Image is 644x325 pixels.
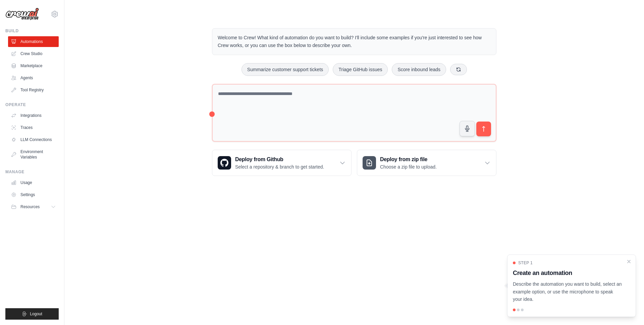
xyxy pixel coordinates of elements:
a: Crew Studio [8,48,59,59]
a: Marketplace [8,60,59,71]
a: Settings [8,189,59,200]
a: LLM Connections [8,134,59,145]
a: Usage [8,177,59,188]
button: Resources [8,201,59,212]
span: Step 1 [518,260,533,266]
button: Triage GitHub issues [333,63,388,76]
button: Summarize customer support tickets [241,63,329,76]
p: Select a repository & branch to get started. [235,164,324,170]
button: Score inbound leads [392,63,446,76]
div: Build [5,28,59,34]
a: Automations [8,36,59,47]
a: Environment Variables [8,146,59,162]
a: Tool Registry [8,85,59,95]
p: Choose a zip file to upload. [380,164,437,170]
h3: Deploy from Github [235,155,324,164]
span: Logout [30,311,42,317]
button: Logout [5,308,59,320]
div: Operate [5,102,59,107]
button: Close walkthrough [626,259,632,264]
img: Logo [5,8,39,20]
p: Describe the automation you want to build, select an example option, or use the microphone to spe... [513,280,622,303]
div: Manage [5,169,59,175]
a: Agents [8,73,59,83]
h3: Create an automation [513,268,622,278]
p: Welcome to Crew! What kind of automation do you want to build? I'll include some examples if you'... [218,34,491,49]
a: Integrations [8,110,59,121]
h3: Deploy from zip file [380,155,437,164]
span: Resources [20,204,40,210]
a: Traces [8,122,59,133]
